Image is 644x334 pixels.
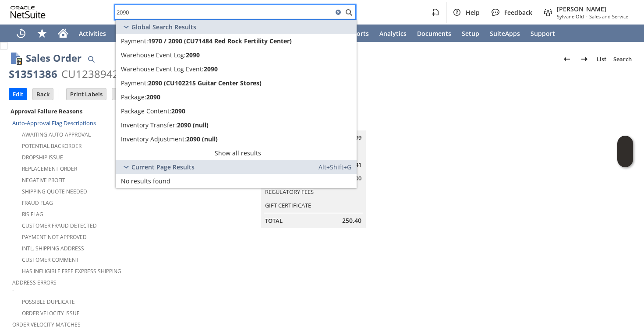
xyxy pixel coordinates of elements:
[22,199,53,207] a: Fraud Flag
[456,25,485,42] a: Setup
[131,23,196,31] span: Global Search Results
[342,216,361,225] span: 250.40
[186,135,218,143] span: 2090 (null)
[318,163,351,171] span: Alt+Shift+G
[9,105,208,117] div: Approval Failure Reasons
[116,62,357,76] a: Warehouse Event Log Event:2090Edit:
[504,8,532,17] span: Feedback
[204,65,218,73] span: 2090
[9,88,27,100] input: Edit
[557,5,628,13] span: [PERSON_NAME]
[345,29,369,38] span: Reports
[379,29,407,38] span: Analytics
[12,321,81,328] a: Order Velocity Matches
[22,256,79,264] a: Customer Comment
[12,286,14,295] span: -
[22,176,65,184] a: Negative Profit
[462,29,479,38] span: Setup
[22,211,43,218] a: RIS flag
[116,76,357,90] a: Payment:2090 (CU102215 Guitar Center Stores)
[22,267,121,275] a: Has Ineligible Free Express Shipping
[265,217,283,225] a: Total
[171,107,185,115] span: 2090
[116,90,357,104] a: Package:2090Edit:
[148,37,292,45] span: 1970 / 2090 (CU71484 Red Rock Fertility Center)
[562,54,572,64] img: Previous
[112,88,167,100] input: Sync To Database
[148,79,262,87] span: 2090 (CU102215 Guitar Center Stores)
[343,7,354,18] svg: Search
[186,51,200,59] span: 2090
[485,25,525,42] a: SuiteApps
[121,121,177,129] span: Inventory Transfer:
[340,25,374,42] a: Reports
[79,29,106,38] span: Activities
[37,28,47,39] svg: Shortcuts
[86,54,96,64] img: Quick Find
[610,52,635,66] a: Search
[12,279,57,286] a: Address Errors
[11,25,32,42] a: Recent Records
[115,7,333,18] input: Search
[74,25,111,42] a: Activities
[9,67,57,81] div: S1351386
[116,174,357,188] a: No results found
[22,222,97,229] a: Customer Fraud Detected
[557,13,584,20] span: Sylvane Old
[116,104,357,118] a: Package Content:2090Edit:
[12,119,96,127] a: Auto-Approval Flag Descriptions
[412,25,456,42] a: Documents
[617,136,633,167] iframe: Click here to launch Oracle Guided Learning Help Panel
[177,121,209,129] span: 2090 (null)
[11,6,46,18] svg: logo
[531,29,555,38] span: Support
[22,188,87,195] a: Shipping Quote Needed
[33,88,53,100] input: Back
[579,54,590,64] img: Next
[121,79,148,87] span: Payment:
[61,67,203,81] div: CU1238942 [PERSON_NAME]
[490,29,520,38] span: SuiteApps
[111,25,156,42] a: Warehouse
[265,201,311,209] a: Gift Certificate
[466,8,480,17] span: Help
[589,13,628,20] span: Sales and Service
[265,188,314,196] a: Regulatory Fees
[22,131,91,138] a: Awaiting Auto-Approval
[121,107,171,115] span: Package Content:
[417,29,451,38] span: Documents
[116,146,357,160] a: Show all results
[593,52,610,66] a: List
[22,142,81,150] a: Potential Backorder
[26,51,81,65] h1: Sales Order
[121,93,146,101] span: Package:
[116,118,357,132] a: Inventory Transfer:2090 (null)
[121,65,204,73] span: Warehouse Event Log Event:
[116,34,357,48] a: Payment:1970 / 2090 (CU71484 Red Rock Fertility Center)
[58,28,68,39] svg: Home
[525,25,560,42] a: Support
[22,245,84,252] a: Intl. Shipping Address
[116,132,357,146] a: Inventory Adjustment:2090 (null)
[121,37,148,45] span: Payment:
[116,48,357,62] a: Warehouse Event Log:2090Edit:
[121,177,170,185] span: No results found
[32,25,53,42] div: Shortcuts
[16,28,26,39] svg: Recent Records
[22,233,87,241] a: Payment not approved
[22,165,77,172] a: Replacement Order
[121,51,186,59] span: Warehouse Event Log:
[131,163,195,171] span: Current Page Results
[53,25,74,42] a: Home
[67,88,106,100] input: Print Labels
[374,25,412,42] a: Analytics
[586,13,587,20] span: -
[22,298,75,306] a: Possible Duplicate
[121,135,186,143] span: Inventory Adjustment:
[22,309,80,317] a: Order Velocity Issue
[146,93,160,101] span: 2090
[22,154,63,161] a: Dropship Issue
[617,152,633,168] span: Oracle Guided Learning Widget. To move around, please hold and drag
